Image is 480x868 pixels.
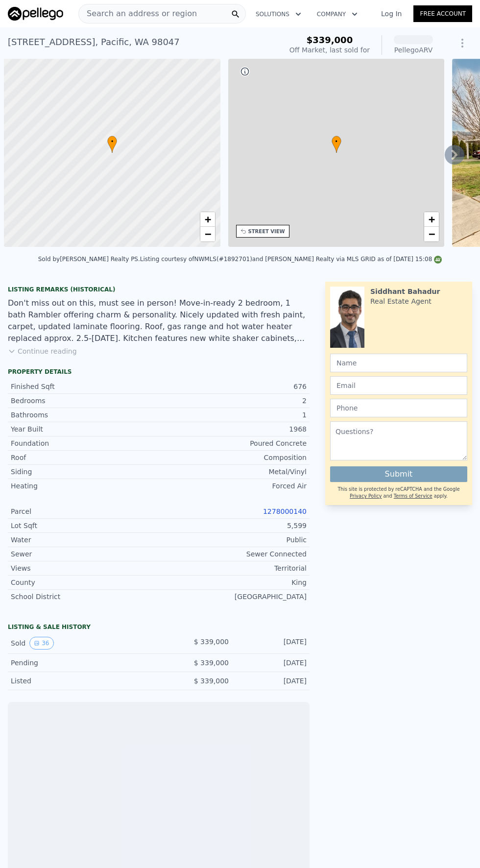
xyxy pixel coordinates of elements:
span: Search an address or region [79,8,197,20]
div: Parcel [11,506,159,516]
div: LISTING & SALE HISTORY [8,623,310,633]
div: Bathrooms [11,410,159,420]
div: This site is protected by reCAPTCHA and the Google and apply. [330,486,467,500]
span: • [332,137,341,146]
img: NWMLS Logo [434,256,442,264]
span: − [429,228,435,240]
div: Foundation [11,438,159,448]
div: Don't miss out on this, must see in person! Move-in-ready 2 bedroom, 1 bath Rambler offering char... [8,297,310,344]
span: + [204,213,211,225]
button: Company [309,5,365,23]
div: Siddhant Bahadur [370,287,440,296]
div: Finished Sqft [11,382,159,391]
div: Listed [11,676,151,686]
div: • [107,136,117,153]
div: Sold [11,637,151,650]
div: County [11,578,159,587]
a: Terms of Service [394,493,432,499]
div: 2 [159,396,307,406]
div: Siding [11,467,159,477]
div: Pending [11,658,151,668]
span: $ 339,000 [194,659,229,667]
div: Property details [8,368,310,376]
a: 1278000140 [263,507,307,515]
div: Composition [159,453,307,462]
div: [DATE] [237,637,307,650]
div: Forced Air [159,481,307,491]
div: Sold by [PERSON_NAME] Realty PS . [38,256,140,263]
button: Submit [330,466,467,482]
div: Lot Sqft [11,521,159,530]
div: 5,599 [159,521,307,530]
button: Continue reading [8,346,77,356]
div: Year Built [11,424,159,434]
div: 1 [159,410,307,420]
div: Public [159,535,307,545]
div: STREET VIEW [248,228,285,235]
div: [GEOGRAPHIC_DATA] [159,592,307,602]
div: Listing courtesy of NWMLS (#1892701) and [PERSON_NAME] Realty via MLS GRID as of [DATE] 15:08 [140,256,442,263]
div: 676 [159,382,307,391]
a: Free Account [413,5,472,22]
div: Roof [11,453,159,462]
button: Show Options [453,33,472,53]
div: Sewer Connected [159,549,307,559]
div: [STREET_ADDRESS] , Pacific , WA 98047 [8,35,180,49]
div: Territorial [159,563,307,573]
span: − [204,228,211,240]
div: [DATE] [237,658,307,668]
div: Listing Remarks (Historical) [8,286,310,293]
div: Real Estate Agent [370,296,432,306]
img: Pellego [8,7,63,21]
a: Privacy Policy [350,493,382,499]
input: Email [330,376,467,395]
div: Pellego ARV [394,45,433,55]
div: 1968 [159,424,307,434]
input: Name [330,354,467,372]
div: Off Market, last sold for [289,45,370,55]
div: School District [11,592,159,602]
div: • [332,136,341,153]
button: Solutions [248,5,309,23]
a: Zoom in [200,212,215,227]
div: Metal/Vinyl [159,467,307,477]
input: Phone [330,399,467,417]
a: Zoom out [424,227,439,241]
span: $ 339,000 [194,638,229,646]
div: King [159,578,307,587]
div: Bedrooms [11,396,159,406]
div: Heating [11,481,159,491]
span: $339,000 [307,35,353,45]
a: Zoom in [424,212,439,227]
span: • [107,137,117,146]
div: Water [11,535,159,545]
span: + [429,213,435,225]
div: Views [11,563,159,573]
a: Zoom out [200,227,215,241]
div: [DATE] [237,676,307,686]
span: $ 339,000 [194,677,229,685]
a: Log In [369,9,413,19]
div: Sewer [11,549,159,559]
button: View historical data [29,637,53,650]
div: Poured Concrete [159,438,307,448]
